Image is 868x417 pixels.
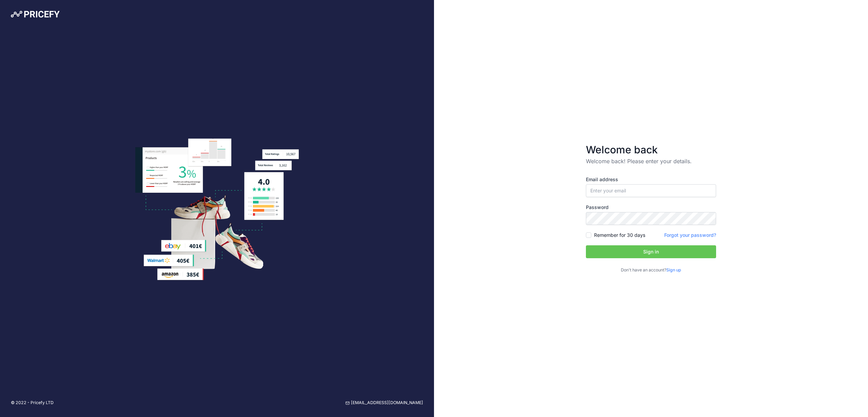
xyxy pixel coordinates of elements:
button: Sign in [586,245,716,258]
p: Don't have an account? [586,267,716,273]
label: Email address [586,176,716,183]
input: Enter your email [586,184,716,197]
a: Forgot your password? [664,232,716,238]
p: © 2022 - Pricefy LTD [11,400,54,406]
h3: Welcome back [586,144,716,156]
a: Sign up [666,267,681,272]
a: [EMAIL_ADDRESS][DOMAIN_NAME] [346,400,423,406]
p: Welcome back! Please enter your details. [586,157,716,165]
label: Password [586,204,716,211]
img: Pricefy [11,11,60,18]
label: Remember for 30 days [594,232,645,239]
